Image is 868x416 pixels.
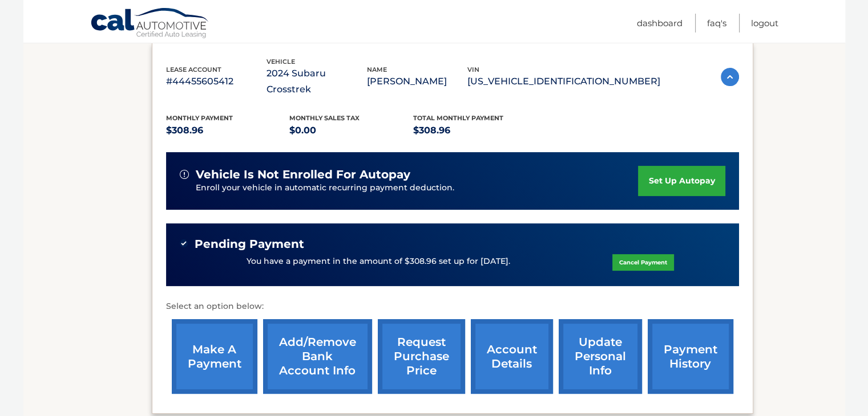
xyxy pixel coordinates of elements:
span: Monthly sales Tax [289,114,360,122]
p: $308.96 [413,123,537,138]
a: Cal Automotive [90,7,210,40]
p: 2024 Subaru Crosstrek [267,66,367,97]
span: name [367,66,387,74]
p: [PERSON_NAME] [367,74,467,89]
a: Logout [751,14,778,32]
a: Dashboard [637,14,683,32]
img: accordion-active.svg [721,68,739,86]
a: payment history [648,319,733,394]
span: vehicle is not enrolled for autopay [196,168,410,182]
p: $308.96 [166,123,290,138]
p: $0.00 [289,123,413,138]
span: Monthly Payment [166,114,233,122]
p: #44455605412 [166,74,267,89]
a: Add/Remove bank account info [263,319,372,394]
p: [US_VEHICLE_IDENTIFICATION_NUMBER] [467,74,660,89]
p: You have a payment in the amount of $308.96 set up for [DATE]. [247,255,510,268]
span: Pending Payment [195,237,304,251]
img: check-green.svg [180,239,188,247]
span: Total Monthly Payment [413,114,503,122]
a: account details [471,319,553,394]
a: FAQ's [707,14,726,32]
p: Enroll your vehicle in automatic recurring payment deduction. [196,182,639,194]
a: Cancel Payment [612,254,674,271]
p: Select an option below: [166,300,739,313]
a: set up autopay [638,166,725,196]
a: make a payment [172,319,257,394]
a: update personal info [559,319,642,394]
img: alert-white.svg [180,170,189,179]
a: request purchase price [378,319,465,394]
span: lease account [166,66,221,74]
span: vehicle [267,58,295,66]
span: vin [467,66,479,74]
